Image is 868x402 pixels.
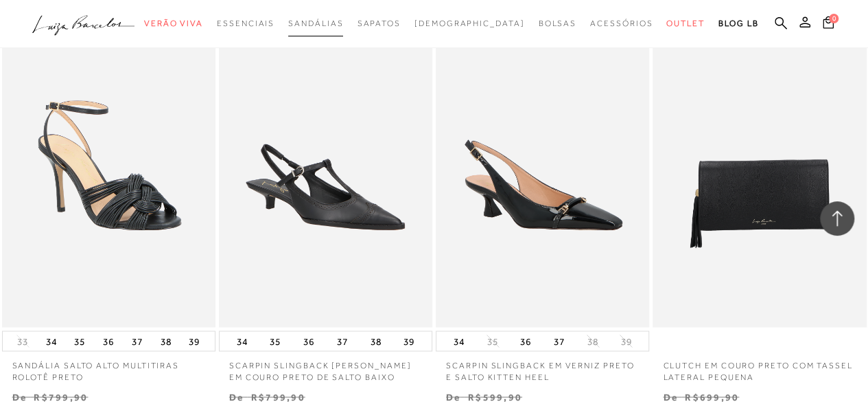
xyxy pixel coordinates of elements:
[185,331,204,350] button: 39
[42,331,61,350] button: 34
[538,11,576,36] a: categoryNavScreenReaderText
[217,19,274,28] span: Essenciais
[414,19,525,28] span: [DEMOGRAPHIC_DATA]
[819,15,838,34] button: 0
[583,335,602,348] button: 38
[128,331,147,350] button: 37
[616,335,635,348] button: 39
[217,11,274,36] a: categoryNavScreenReaderText
[399,331,419,350] button: 39
[538,19,576,28] span: Bolsas
[156,331,176,350] button: 38
[654,8,865,325] a: CLUTCH EM COURO PRETO COM TASSEL LATERAL PEQUENA CLUTCH EM COURO PRETO COM TASSEL LATERAL PEQUENA
[3,8,214,325] img: SANDÁLIA SALTO ALTO MULTITIRAS ROLOTÊ PRETO
[99,331,118,350] button: 36
[220,8,431,325] a: SCARPIN SLINGBACK SALOMÉ EM COURO PRETO DE SALTO BAIXO SCARPIN SLINGBACK SALOMÉ EM COURO PRETO DE...
[449,331,469,350] button: 34
[229,391,244,402] small: De
[357,11,400,36] a: categoryNavScreenReaderText
[718,19,758,28] span: BLOG LB
[829,14,838,23] span: 0
[654,8,865,325] img: CLUTCH EM COURO PRETO COM TASSEL LATERAL PEQUENA
[666,11,705,36] a: categoryNavScreenReaderText
[446,391,460,402] small: De
[414,11,525,36] a: noSubCategoriesText
[2,351,215,383] a: SANDÁLIA SALTO ALTO MULTITIRAS ROLOTÊ PRETO
[437,8,648,325] a: SCARPIN SLINGBACK EM VERNIZ PRETO E SALTO KITTEN HEEL SCARPIN SLINGBACK EM VERNIZ PRETO E SALTO K...
[468,391,522,402] small: R$599,90
[70,331,89,350] button: 35
[13,335,32,348] button: 33
[220,8,431,325] img: SCARPIN SLINGBACK SALOMÉ EM COURO PRETO DE SALTO BAIXO
[437,8,648,325] img: SCARPIN SLINGBACK EM VERNIZ PRETO E SALTO KITTEN HEEL
[718,11,758,36] a: BLOG LB
[233,331,252,350] button: 34
[34,391,88,402] small: R$799,90
[366,331,385,350] button: 38
[288,11,343,36] a: categoryNavScreenReaderText
[299,331,318,350] button: 36
[483,335,502,348] button: 35
[266,331,285,350] button: 35
[666,19,705,28] span: Outlet
[219,351,432,383] a: SCARPIN SLINGBACK [PERSON_NAME] EM COURO PRETO DE SALTO BAIXO
[590,11,653,36] a: categoryNavScreenReaderText
[357,19,400,28] span: Sapatos
[590,19,653,28] span: Acessórios
[144,11,203,36] a: categoryNavScreenReaderText
[3,8,214,325] a: SANDÁLIA SALTO ALTO MULTITIRAS ROLOTÊ PRETO SANDÁLIA SALTO ALTO MULTITIRAS ROLOTÊ PRETO
[550,331,569,350] button: 37
[516,331,535,350] button: 36
[144,19,203,28] span: Verão Viva
[436,351,649,383] a: SCARPIN SLINGBACK EM VERNIZ PRETO E SALTO KITTEN HEEL
[288,19,343,28] span: Sandálias
[653,351,866,383] a: CLUTCH EM COURO PRETO COM TASSEL LATERAL PEQUENA
[251,391,305,402] small: R$799,90
[663,391,677,402] small: De
[685,391,739,402] small: R$699,90
[12,391,27,402] small: De
[333,331,352,350] button: 37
